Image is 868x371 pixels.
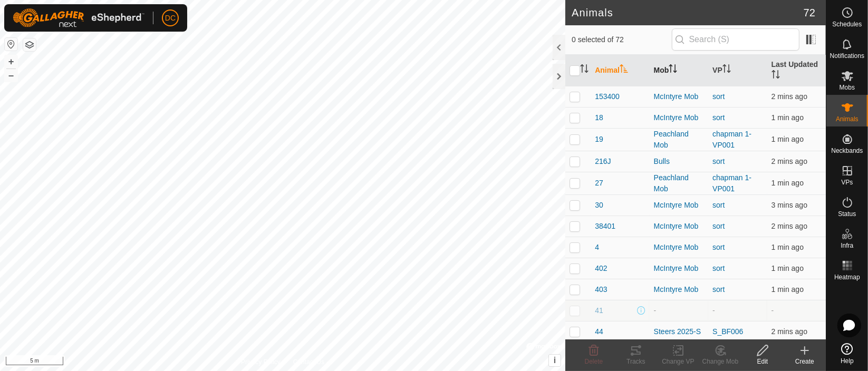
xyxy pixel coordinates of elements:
div: McIntyre Mob [654,221,704,232]
div: McIntyre Mob [654,284,704,295]
span: DC [165,13,176,24]
p-sorticon: Activate to sort [722,66,731,74]
span: 18 Aug 2025, 9:23 am [771,201,807,209]
div: Change Mob [699,357,741,366]
span: VPs [841,179,853,185]
div: Steers 2025-S [654,326,704,337]
span: Heatmap [834,274,860,280]
div: McIntyre Mob [654,200,704,211]
span: 403 [595,284,607,295]
div: Create [784,357,826,366]
th: Animal [591,55,649,86]
a: sort [712,285,725,294]
a: Help [826,339,868,368]
span: 153400 [595,91,620,102]
th: Last Updated [767,55,826,86]
span: 18 Aug 2025, 9:24 am [771,327,807,336]
div: McIntyre Mob [654,263,704,274]
span: 18 Aug 2025, 9:25 am [771,243,804,251]
span: Status [838,211,856,217]
a: Contact Us [293,357,324,367]
span: 18 [595,112,603,123]
span: Notifications [830,53,864,59]
div: Peachland Mob [654,129,704,151]
div: Edit [741,357,784,366]
div: Bulls [654,156,704,167]
button: Reset Map [5,38,17,51]
span: 44 [595,326,603,337]
p-sorticon: Activate to sort [620,66,628,74]
a: sort [712,201,725,209]
a: sort [712,243,725,251]
p-sorticon: Activate to sort [669,66,677,74]
h2: Animals [572,6,804,19]
span: 18 Aug 2025, 9:25 am [771,92,807,101]
input: Search (S) [672,28,799,51]
div: McIntyre Mob [654,112,704,123]
span: 18 Aug 2025, 9:25 am [771,179,804,187]
span: 18 Aug 2025, 9:25 am [771,222,807,230]
div: Change VP [657,357,699,366]
button: Map Layers [23,38,36,51]
a: chapman 1-VP001 [712,130,751,149]
span: 18 Aug 2025, 9:25 am [771,157,807,165]
span: 19 [595,134,603,145]
span: 27 [595,178,603,189]
span: - [771,306,774,315]
span: 30 [595,200,603,211]
div: McIntyre Mob [654,91,704,102]
a: sort [712,222,725,230]
p-sorticon: Activate to sort [580,66,589,74]
div: McIntyre Mob [654,242,704,253]
span: Delete [585,358,603,365]
span: Help [841,358,854,364]
span: Animals [836,116,859,122]
a: sort [712,92,725,101]
span: 402 [595,263,607,274]
a: chapman 1-VP001 [712,173,751,193]
span: 18 Aug 2025, 9:25 am [771,113,804,122]
a: sort [712,157,725,165]
span: 4 [595,242,599,253]
span: Infra [841,242,853,249]
span: 18 Aug 2025, 9:25 am [771,285,804,294]
button: + [5,55,17,68]
span: 0 selected of 72 [572,34,671,45]
a: S_BF006 [712,327,743,336]
a: sort [712,264,725,272]
span: 18 Aug 2025, 9:25 am [771,135,804,143]
a: sort [712,113,725,122]
span: Mobs [840,84,855,91]
span: i [554,356,556,365]
a: Privacy Policy [241,357,281,367]
span: Schedules [832,21,862,27]
span: 72 [804,5,815,21]
button: – [5,69,17,82]
span: 216J [595,156,611,167]
span: 41 [595,305,603,316]
span: 38401 [595,221,615,232]
div: Tracks [615,357,657,366]
th: VP [708,55,767,86]
button: i [549,355,561,366]
div: Peachland Mob [654,172,704,194]
img: Gallagher Logo [13,8,144,27]
span: 18 Aug 2025, 9:25 am [771,264,804,272]
span: Neckbands [831,148,863,154]
app-display-virtual-paddock-transition: - [712,306,715,315]
th: Mob [650,55,708,86]
div: - [654,305,704,316]
p-sorticon: Activate to sort [771,72,780,80]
